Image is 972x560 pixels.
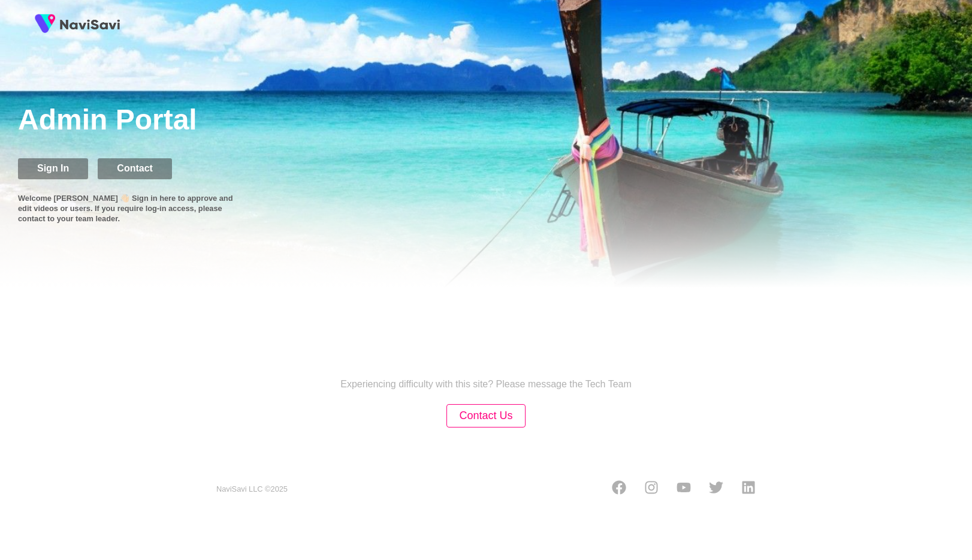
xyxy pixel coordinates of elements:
[644,480,659,498] a: Instagram
[30,9,60,39] img: fireSpot
[98,158,172,179] button: Contact
[677,480,691,498] a: Youtube
[18,158,88,179] button: Sign In
[216,485,288,494] small: NaviSavi LLC © 2025
[18,163,98,173] a: Sign In
[340,379,632,390] p: Experiencing difficulty with this site? Please message the Tech Team
[446,404,525,427] button: Contact Us
[60,18,120,30] img: fireSpot
[612,480,626,498] a: Facebook
[446,411,525,421] a: Contact Us
[98,163,182,173] a: Contact
[18,184,234,232] h1: Welcome [PERSON_NAME] 👋🏻 Sign in here to approve and edit videos or users. If you require log-in ...
[741,480,756,498] a: LinkedIn
[18,103,972,139] h1: Admin Portal
[709,480,723,498] a: Twitter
